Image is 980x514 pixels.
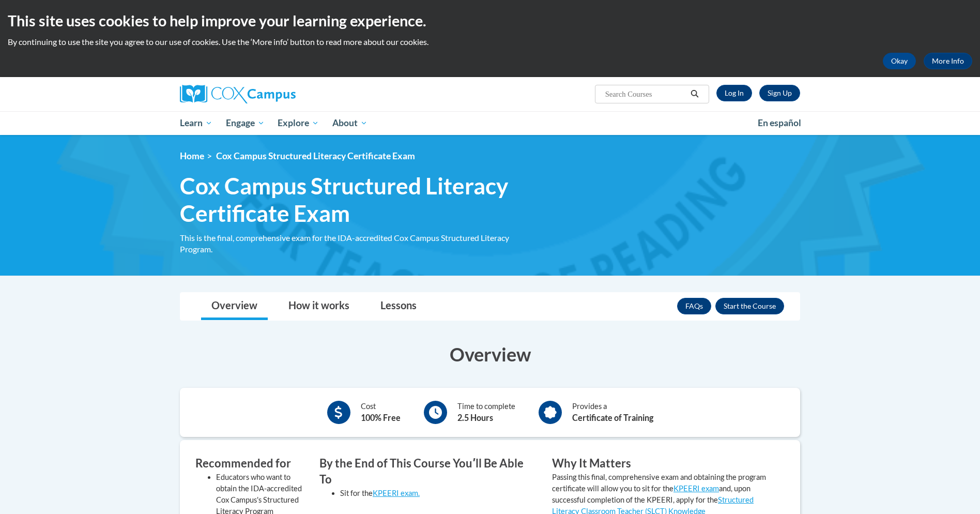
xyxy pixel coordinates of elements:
a: About [326,111,374,135]
button: Okay [883,53,916,69]
h2: This site uses cookies to help improve your learning experience. [8,10,972,31]
span: En español [758,117,801,128]
a: Register [759,85,800,101]
div: This is the final, comprehensive exam for the IDA-accredited Cox Campus Structured Literacy Program. [180,232,537,255]
span: Explore [278,117,319,129]
div: Cost [361,401,401,424]
div: Main menu [164,111,816,135]
a: Home [180,150,204,161]
button: Enroll [715,298,784,314]
span: Cox Campus Structured Literacy Certificate Exam [180,172,537,227]
h3: Overview [180,341,800,367]
p: By continuing to use the site you agree to our use of cookies. Use the ‘More info’ button to read... [8,36,972,48]
span: Engage [226,117,265,129]
b: Certificate of Training [572,413,653,422]
h3: By the End of This Course Youʹll Be Able To [319,456,537,488]
a: More Info [924,53,972,69]
a: Lessons [370,293,427,320]
a: Engage [219,111,271,135]
a: KPEERI exam. [373,489,420,497]
a: En español [751,112,808,134]
h3: Recommended for [195,456,304,472]
input: Search Courses [604,88,687,100]
span: Cox Campus Structured Literacy Certificate Exam [216,150,415,161]
img: Cox Campus [180,85,296,103]
a: Cox Campus [180,85,376,103]
a: KPEERI exam [673,484,719,493]
b: 100% Free [361,413,401,422]
button: Search [687,88,702,100]
span: Learn [180,117,212,129]
b: 2.5 Hours [457,413,493,422]
span: About [332,117,367,129]
a: Explore [271,111,326,135]
h3: Why It Matters [552,456,769,472]
a: Log In [716,85,752,101]
a: Overview [201,293,268,320]
div: Provides a [572,401,653,424]
li: Sit for the [340,488,537,499]
a: How it works [278,293,360,320]
a: FAQs [677,298,711,314]
a: Learn [173,111,219,135]
div: Time to complete [457,401,515,424]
